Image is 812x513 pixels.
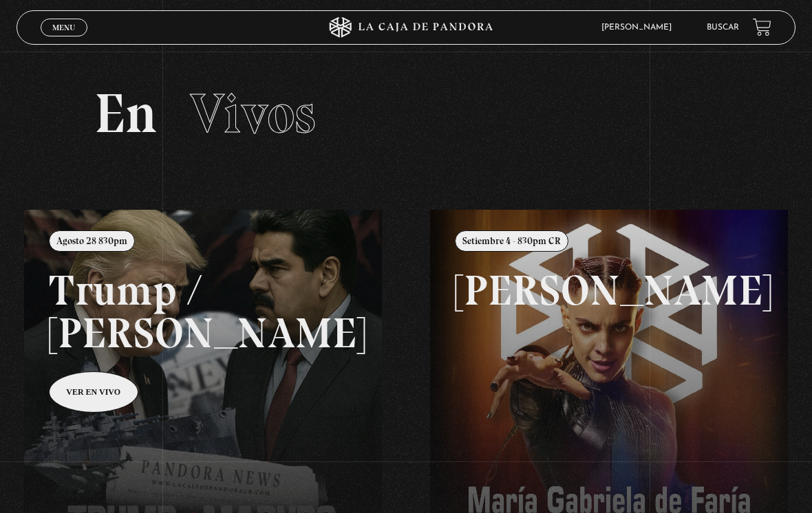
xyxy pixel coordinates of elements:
[94,86,718,141] h2: En
[707,23,739,32] a: Buscar
[190,80,316,146] span: Vivos
[595,23,685,32] span: [PERSON_NAME]
[753,18,771,36] a: View your shopping cart
[48,35,81,45] span: Cerrar
[52,23,75,32] span: Menu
